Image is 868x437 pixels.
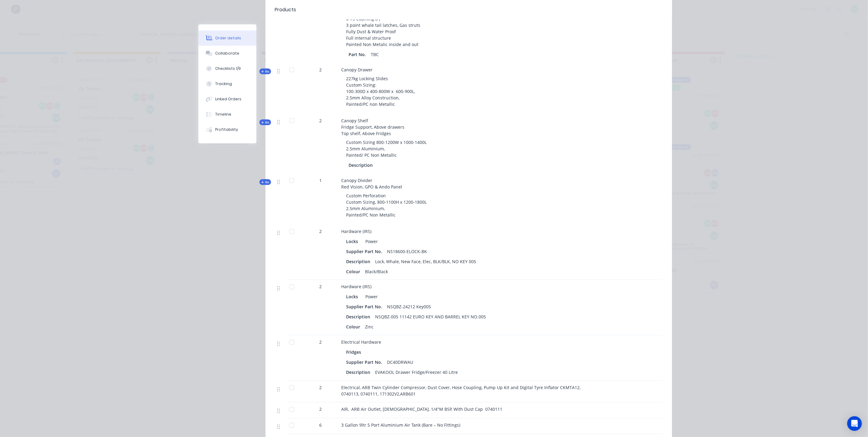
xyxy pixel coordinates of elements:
span: 2 [319,385,322,391]
div: Description [346,313,373,321]
div: Locks [346,237,360,246]
div: Zinc [363,323,376,331]
div: Timeline [215,112,232,117]
div: Colour [346,267,363,276]
div: Kit [259,69,271,74]
div: Kit [259,179,271,185]
span: Canopy Divider Red Vision, GPO & Ando Panel [341,177,402,190]
div: Black/Black [363,267,390,276]
span: Hardware (IRS) [341,284,371,290]
div: DC40DRWAU [385,358,416,367]
span: 2 [319,117,322,124]
button: Tracking [198,76,256,91]
button: Checklists 1/9 [198,61,256,76]
div: Power [363,292,378,301]
div: TBC [368,50,381,59]
span: Kit [261,69,269,74]
span: 2 [319,66,322,73]
span: Custom Perforation Custom Sizing, 800-1100H x 1200-1800L 2.5mm Aluminium, Painted/PC Non Metallic [346,193,427,218]
button: Collaborate [198,46,256,61]
span: Canopy Drawer [341,67,373,73]
div: Description [346,368,373,377]
div: EVAKOOL Drawer Fridge/Freezer 40 Litre [373,368,460,377]
div: NSQBZ-24212 Key005 [385,303,433,311]
button: Profitability [198,122,256,137]
span: Canopy Shelf Fridge Support, Above drawers Top shelf, Above Fridges [341,118,404,136]
span: Kit [261,120,269,125]
div: NSQBZ-005 11142 EURO KEY AND BARREL KEY NO.005 [373,313,488,321]
div: Collaborate [215,51,240,56]
div: Tracking [215,81,232,87]
div: Description [349,161,375,170]
div: Supplier Part No. [346,247,385,256]
span: 6 [319,422,322,428]
div: Profitability [215,127,238,132]
span: Custom Sizing 800-1200W x 1000-1400L 2.5mm Aluminium, Painted/ PC Non Metallic [346,139,427,158]
div: Lock, Whale, New Face, Elec, BLK/BLK, NO KEY 005 [373,257,479,266]
div: Fridges [346,348,363,357]
div: Linked Orders [215,96,242,102]
span: 2 [319,406,322,413]
div: Products [275,6,296,13]
span: 227kg Locking Slides Custom Sizing: 100-300D x 400-800W x 600-900L, 2.5mm Alloy Construction, Pai... [346,76,415,107]
div: Power [363,237,378,246]
button: Timeline [198,107,256,122]
div: Description [346,257,373,266]
span: 2 [319,339,322,346]
div: Open Intercom Messenger [847,416,862,431]
span: Kit [261,180,269,184]
div: Checklists 1/9 [215,66,241,71]
span: Electrical, ARB Twin Cylinder Compressor, Dust Cover, Hose Coupling, Pump Up Kit and Digital Tyre... [341,385,582,397]
div: Order details [215,35,241,41]
div: NS18600-ELOCK-BK [385,247,429,256]
span: 2 [319,228,322,235]
span: 2 [319,284,322,290]
div: Locks [346,292,360,301]
div: Supplier Part No. [346,303,385,311]
button: Order details [198,30,256,46]
div: Part No. [349,50,368,59]
button: Linked Orders [198,91,256,107]
div: Colour [346,323,363,331]
span: 3 Gallon 9ltr 5 Port Aluminium Air Tank (Bare – No Fittings) [341,422,460,428]
div: Kit [259,120,271,125]
span: Hardware (IRS) [341,228,371,234]
span: 1 [319,177,322,184]
span: Electrical Hardware [341,339,381,345]
span: AIR, ARB Air Outlet, [DEMOGRAPHIC_DATA], 1/4"M BSP, With Dust Cap 0740111 [341,407,502,412]
div: Supplier Part No. [346,358,385,367]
